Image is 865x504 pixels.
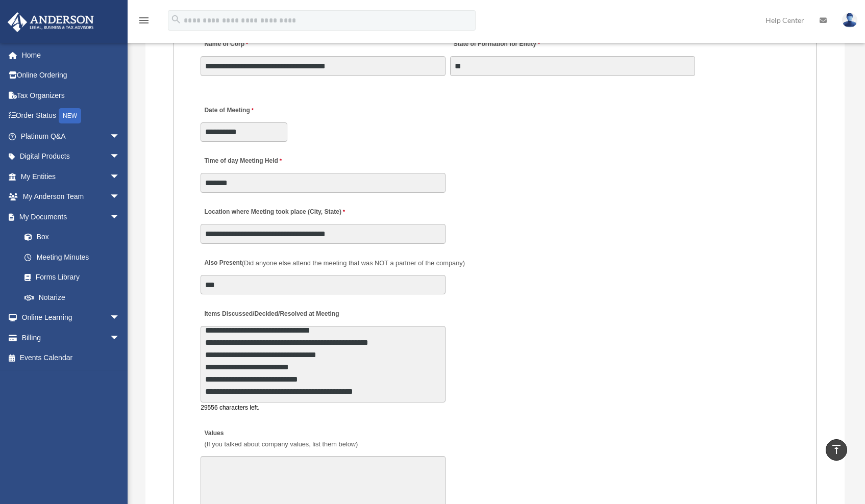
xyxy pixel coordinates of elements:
a: Order StatusNEW [7,106,135,127]
label: Name of Corp [201,38,251,52]
span: arrow_drop_down [110,166,130,187]
a: Platinum Q&Aarrow_drop_down [7,126,135,146]
a: Notarize [14,287,135,308]
label: Also Present [201,257,467,270]
span: arrow_drop_down [110,146,130,167]
span: arrow_drop_down [110,126,130,147]
a: vertical_align_top [826,439,847,461]
a: Forms Library [14,267,135,288]
a: Tax Organizers [7,85,135,106]
label: Values [201,427,360,451]
label: Time of day Meeting Held [201,155,298,168]
span: arrow_drop_down [110,187,130,208]
div: 29556 characters left. [201,402,446,413]
a: My Anderson Teamarrow_drop_down [7,187,135,207]
div: NEW [59,108,81,123]
i: menu [138,14,150,27]
label: Date of Meeting [201,104,298,117]
span: (Did anyone else attend the meeting that was NOT a partner of the company) [242,259,465,267]
span: (If you talked about company values, list them below) [204,440,358,448]
img: User Pic [842,13,857,28]
a: Billingarrow_drop_down [7,327,135,348]
a: Box [14,227,135,247]
i: search [170,14,182,25]
span: arrow_drop_down [110,327,130,348]
i: vertical_align_top [830,443,843,456]
label: State of Formation for Entity [450,38,542,52]
img: Anderson Advisors Platinum Portal [5,12,97,32]
a: Meeting Minutes [14,247,130,267]
a: Online Ordering [7,65,135,86]
a: Events Calendar [7,348,135,368]
label: Location where Meeting took place (City, State) [201,206,348,219]
a: Home [7,45,135,65]
a: Online Learningarrow_drop_down [7,308,135,328]
a: My Documentsarrow_drop_down [7,207,135,227]
a: menu [138,18,150,27]
span: arrow_drop_down [110,308,130,329]
a: Digital Productsarrow_drop_down [7,146,135,167]
a: My Entitiesarrow_drop_down [7,166,135,187]
label: Items Discussed/Decided/Resolved at Meeting [201,307,341,321]
span: arrow_drop_down [110,207,130,228]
